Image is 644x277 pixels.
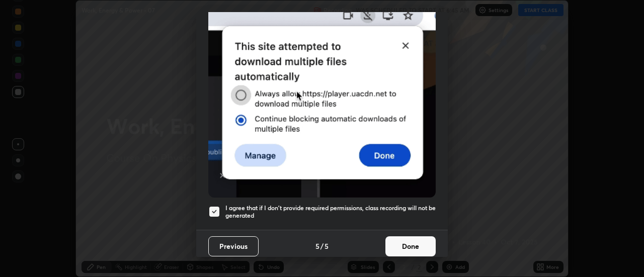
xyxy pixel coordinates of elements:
[320,241,324,251] h4: /
[208,236,259,256] button: Previous
[385,236,436,256] button: Done
[325,241,329,251] h4: 5
[315,241,319,251] h4: 5
[225,204,436,220] h5: I agree that if I don't provide required permissions, class recording will not be generated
